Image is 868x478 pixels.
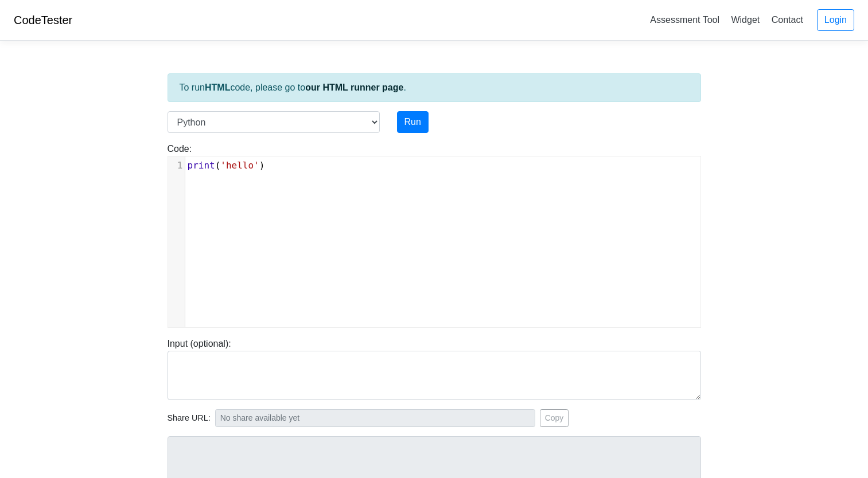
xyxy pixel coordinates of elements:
[205,83,230,92] strong: HTML
[159,142,710,328] div: Code:
[168,159,185,173] div: 1
[645,10,724,29] a: Assessment Tool
[188,160,215,171] span: print
[188,160,265,171] span: ( )
[159,337,710,400] div: Input (optional):
[397,111,429,133] button: Run
[220,160,259,171] span: 'hello'
[767,10,808,29] a: Contact
[168,412,211,425] span: Share URL:
[305,83,403,92] a: our HTML runner page
[817,9,854,31] a: Login
[726,10,764,29] a: Widget
[215,409,535,427] input: No share available yet
[540,409,569,427] button: Copy
[14,14,72,26] a: CodeTester
[168,73,701,102] div: To run code, please go to .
